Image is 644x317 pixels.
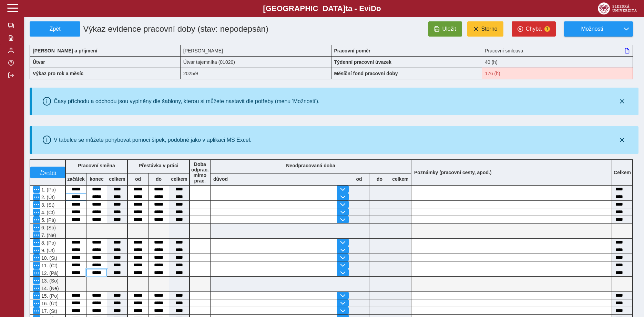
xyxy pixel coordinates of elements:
button: Menu [33,292,40,299]
button: Storno [467,21,503,37]
button: Menu [33,194,40,200]
span: Zpět [33,26,77,32]
div: 40 (h) [482,56,633,68]
button: Menu [33,269,40,276]
b: celkem [169,176,189,182]
button: Menu [33,254,40,261]
b: do [149,176,169,182]
span: o [376,4,381,13]
span: 8. (Po) [40,240,56,246]
span: 11. (Čt) [40,263,58,268]
span: 13. (So) [40,278,59,284]
span: 9. (Út) [40,248,55,253]
span: 7. (Ne) [40,232,56,238]
button: Menu [33,209,40,216]
button: Menu [33,285,40,291]
button: Menu [33,224,40,231]
div: Časy příchodu a odchodu jsou vyplněny dle šablony, kterou si můžete nastavit dle potřeby (menu 'M... [54,98,320,105]
b: od [128,176,148,182]
span: 14. (Ne) [40,286,59,291]
button: Menu [33,231,40,238]
h1: Výkaz evidence pracovní doby (stav: nepodepsán) [80,21,283,37]
b: důvod [213,176,228,182]
span: 10. (St) [40,255,57,261]
button: Menu [33,216,40,223]
div: 2025/9 [181,68,331,79]
b: od [349,176,369,182]
span: 1. (Po) [40,187,56,192]
div: Fond pracovní doby (176 h) a součet hodin (178:30 h) se neshodují! [482,68,633,79]
b: Výkaz pro rok a měsíc [33,71,83,76]
b: Celkem [614,170,631,175]
button: Možnosti [564,21,620,37]
b: Měsíční fond pracovní doby [334,71,398,76]
b: Přestávka v práci [139,163,178,168]
button: Zpět [30,21,80,37]
div: Útvar tajemníka (01020) [181,56,331,68]
b: konec [86,176,107,182]
b: do [369,176,390,182]
b: Útvar [33,59,45,65]
b: začátek [66,176,86,182]
div: V tabulce se můžete pohybovat pomocí šipek, podobně jako v aplikaci MS Excel. [54,137,252,143]
b: Týdenní pracovní úvazek [334,59,392,65]
b: [GEOGRAPHIC_DATA] a - Evi [21,4,623,13]
button: Menu [33,239,40,246]
button: Chyba1 [512,21,556,37]
b: Neodpracovaná doba [286,163,335,168]
span: 12. (Pá) [40,270,59,276]
span: 2. (Út) [40,195,55,200]
span: 4. (Čt) [40,210,55,215]
span: 3. (St) [40,202,54,208]
span: 1 [544,26,550,32]
img: logo_web_su.png [598,2,637,14]
span: Uložit [442,26,456,32]
b: [PERSON_NAME] a příjmení [33,48,97,53]
span: vrátit [45,170,57,175]
b: Doba odprac. mimo prac. [191,161,209,184]
span: Storno [481,26,498,32]
b: Pracovní poměr [334,48,371,53]
button: vrátit [30,167,65,178]
button: Menu [33,277,40,284]
span: 6. (So) [40,225,56,230]
span: 16. (Út) [40,301,58,306]
div: [PERSON_NAME] [181,45,331,56]
button: Menu [33,300,40,307]
button: Menu [33,186,40,193]
span: 5. (Pá) [40,217,56,223]
b: Pracovní směna [78,163,115,168]
span: Chyba [526,26,542,32]
b: celkem [107,176,127,182]
span: 17. (St) [40,308,57,314]
span: D [371,4,376,13]
span: t [345,4,348,13]
span: Možnosti [570,26,614,32]
button: Menu [33,262,40,269]
button: Menu [33,201,40,208]
button: Menu [33,247,40,254]
button: Uložit [428,21,462,37]
b: celkem [390,176,411,182]
span: 15. (Po) [40,293,59,299]
b: Poznámky (pracovní cesty, apod.) [411,170,494,175]
button: Menu [33,307,40,314]
div: Pracovní smlouva [482,45,633,56]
